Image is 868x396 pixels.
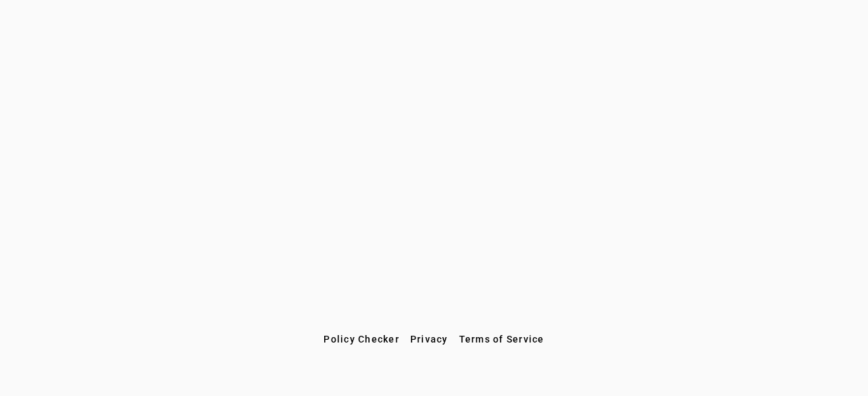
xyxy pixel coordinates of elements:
[405,327,454,351] button: Privacy
[454,327,550,351] button: Terms of Service
[318,327,405,351] button: Policy Checker
[459,334,545,345] span: Terms of Service
[323,334,399,345] span: Policy Checker
[410,334,448,345] span: Privacy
